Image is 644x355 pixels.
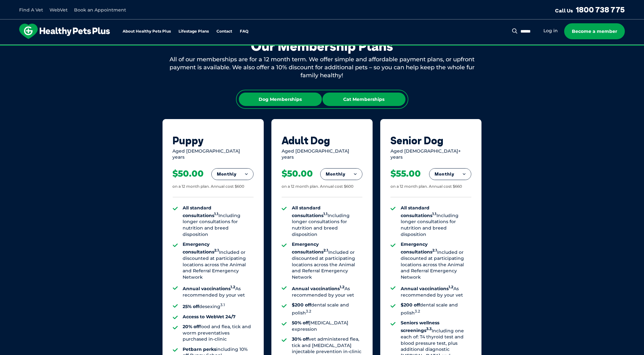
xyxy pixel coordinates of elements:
strong: 30% off [292,336,309,342]
sup: 2.1 [432,248,437,253]
li: desexing [183,302,254,310]
strong: $200 off [401,302,420,308]
sup: 1.1 [215,212,219,216]
strong: 20% off [183,324,200,329]
a: About Healthy Pets Plus [123,29,171,34]
li: dental scale and polish [292,302,362,316]
li: Included or discounted at participating locations across the Animal and Referral Emergency Network [401,241,471,280]
div: $50.00 [282,168,313,179]
button: Monthly [212,169,253,180]
a: FAQ [240,29,248,34]
strong: $200 off [292,302,311,308]
li: As recommended by your vet [292,284,362,298]
a: Log in [543,28,558,34]
strong: All standard consultations [292,205,328,218]
li: vet administered flea, tick and [MEDICAL_DATA] injectable prevention in-clinic [292,336,362,355]
div: on a 12 month plan. Annual cost $600 [282,184,353,189]
a: Become a member [564,23,625,39]
sup: 1.2 [340,285,345,289]
div: Aged [DEMOGRAPHIC_DATA] years [173,148,254,161]
img: hpp-logo [19,24,110,39]
strong: Seniors wellness screenings [401,320,439,333]
li: food and flea, tick and worm preventatives purchased in-clinic [183,324,254,343]
sup: 3.1 [221,303,225,307]
sup: 1.2 [449,285,453,289]
span: Call Us [555,7,573,14]
strong: All standard consultations [401,205,436,218]
div: Aged [DEMOGRAPHIC_DATA] years [282,148,362,161]
li: Included or discounted at participating locations across the Animal and Referral Emergency Network [292,241,362,280]
a: Call Us1800 738 775 [555,5,625,14]
a: WebVet [49,7,68,13]
button: Search [511,28,519,34]
a: Lifestage Plans [178,29,209,34]
div: All of our memberships are for a 12 month term. We offer simple and affordable payment plans, or ... [163,56,482,80]
a: Contact [216,29,232,34]
strong: Access to WebVet 24/7 [183,314,236,320]
strong: Petbarn perks [183,346,216,352]
strong: All standard consultations [183,205,219,218]
sup: 3.3 [426,327,432,331]
sup: 1.2 [231,285,236,289]
strong: Annual vaccinations [401,286,453,291]
li: [MEDICAL_DATA] expression [292,320,362,332]
li: dental scale and polish [401,302,471,316]
div: Adult Dog [282,134,362,147]
li: Including longer consultations for nutrition and breed disposition [183,205,254,238]
strong: Annual vaccinations [183,286,236,291]
a: Find A Vet [19,7,43,13]
div: $50.00 [173,168,204,179]
div: $55.00 [390,168,421,179]
li: Included or discounted at participating locations across the Animal and Referral Emergency Network [183,241,254,280]
li: Including longer consultations for nutrition and breed disposition [292,205,362,238]
strong: Emergency consultations [401,241,437,255]
strong: Annual vaccinations [292,286,345,291]
div: Dog Memberships [239,93,322,106]
sup: 1.1 [323,212,328,216]
strong: 50% off [292,320,309,326]
button: Monthly [321,169,362,180]
sup: 3.2 [306,309,311,313]
strong: 25% off [183,304,199,309]
div: Aged [DEMOGRAPHIC_DATA]+ years [390,148,471,161]
div: Senior Dog [390,134,471,147]
div: Cat Memberships [322,93,405,106]
div: Our Membership Plans [163,38,482,54]
li: Including longer consultations for nutrition and breed disposition [401,205,471,238]
sup: 2.1 [215,248,219,253]
div: on a 12 month plan. Annual cost $600 [173,184,245,189]
span: Proactive, preventative wellness program designed to keep your pet healthier and happier for longer [203,45,441,50]
button: Monthly [429,169,471,180]
div: on a 12 month plan. Annual cost $660 [390,184,462,189]
sup: 1.1 [432,212,436,216]
strong: Emergency consultations [292,241,328,255]
li: As recommended by your vet [401,284,471,298]
div: Puppy [173,134,254,147]
strong: Emergency consultations [183,241,219,255]
li: As recommended by your vet [183,284,254,298]
sup: 2.1 [323,248,328,253]
sup: 3.2 [415,309,420,313]
a: Book an Appointment [74,7,126,13]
